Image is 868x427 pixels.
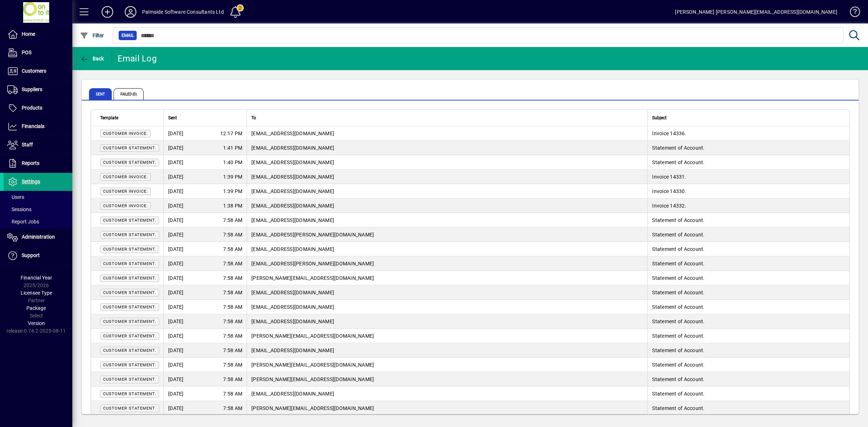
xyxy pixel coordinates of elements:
[22,86,42,92] span: Suppliers
[28,320,45,326] span: Version
[4,99,72,117] a: Products
[223,318,242,325] span: 7:58 AM
[168,405,184,412] span: [DATE]
[251,174,334,180] span: [EMAIL_ADDRESS][DOMAIN_NAME]
[251,145,334,151] span: [EMAIL_ADDRESS][DOMAIN_NAME]
[223,231,242,238] span: 7:58 AM
[223,390,242,397] span: 7:58 AM
[652,174,686,180] span: Invoice 14331.
[251,114,256,122] span: To
[652,347,705,353] span: Statement of Account.
[168,390,184,397] span: [DATE]
[168,361,184,368] span: [DATE]
[223,361,242,368] span: 7:58 AM
[652,391,705,397] span: Statement of Account.
[223,173,242,180] span: 1:39 PM
[652,362,705,368] span: Statement of Account.
[168,114,177,122] span: Sent
[168,114,242,122] div: Sent
[675,6,837,18] div: [PERSON_NAME] [PERSON_NAME][EMAIL_ADDRESS][DOMAIN_NAME]
[118,53,157,64] div: Email Log
[22,68,46,74] span: Customers
[89,88,112,100] span: Sent
[103,131,148,136] span: Customer Invoice.
[22,160,39,166] span: Reports
[223,144,242,151] span: 1:41 PM
[223,332,242,340] span: 7:58 AM
[4,203,72,215] a: Sessions
[251,290,334,295] span: [EMAIL_ADDRESS][DOMAIN_NAME]
[223,159,242,166] span: 1:40 PM
[72,52,112,65] app-page-header-button: Back
[168,159,184,166] span: [DATE]
[652,203,686,209] span: Invoice 14332.
[4,215,72,228] a: Report Jobs
[652,145,705,151] span: Statement of Account.
[220,130,242,137] span: 12:17 PM
[103,232,156,237] span: Customer Statement.
[223,217,242,224] span: 7:58 AM
[4,191,72,203] a: Users
[251,362,374,368] span: [PERSON_NAME][EMAIL_ADDRESS][DOMAIN_NAME]
[168,347,184,354] span: [DATE]
[103,363,156,367] span: Customer Statement.
[103,334,156,338] span: Customer Statement.
[168,231,184,238] span: [DATE]
[652,114,840,122] div: Subject
[652,217,705,223] span: Statement of Account.
[22,234,55,240] span: Administration
[103,392,156,396] span: Customer Statement.
[223,274,242,282] span: 7:58 AM
[251,217,334,223] span: [EMAIL_ADDRESS][DOMAIN_NAME]
[22,50,31,55] span: POS
[103,218,156,223] span: Customer Statement.
[652,159,705,165] span: Statement of Account.
[22,142,33,148] span: Staff
[7,219,39,225] span: Report Jobs
[4,228,72,246] a: Administration
[168,202,184,209] span: [DATE]
[168,289,184,296] span: [DATE]
[103,204,148,208] span: Customer Invoice.
[652,188,686,194] span: Invoice 14330.
[78,29,106,42] button: Filter
[168,318,184,325] span: [DATE]
[122,32,134,39] span: Email
[168,260,184,267] span: [DATE]
[168,245,184,253] span: [DATE]
[223,188,242,195] span: 1:39 PM
[251,114,643,122] div: To
[652,405,705,411] span: Statement of Account.
[251,261,374,266] span: [EMAIL_ADDRESS][PERSON_NAME][DOMAIN_NAME]
[223,289,242,296] span: 7:58 AM
[223,405,242,412] span: 7:58 AM
[96,5,119,18] button: Add
[4,25,72,43] a: Home
[223,347,242,354] span: 7:58 AM
[168,217,184,224] span: [DATE]
[22,179,40,184] span: Settings
[22,252,40,258] span: Support
[652,333,705,339] span: Statement of Account.
[251,405,374,411] span: [PERSON_NAME][EMAIL_ADDRESS][DOMAIN_NAME]
[4,81,72,99] a: Suppliers
[103,189,148,194] span: Customer Invoice.
[251,391,334,397] span: [EMAIL_ADDRESS][DOMAIN_NAME]
[652,319,705,324] span: Statement of Account.
[168,274,184,282] span: [DATE]
[22,105,42,111] span: Products
[251,347,334,353] span: [EMAIL_ADDRESS][DOMAIN_NAME]
[251,304,334,310] span: [EMAIL_ADDRESS][DOMAIN_NAME]
[21,290,52,296] span: Licensee Type
[80,33,104,38] span: Filter
[251,275,374,281] span: [PERSON_NAME][EMAIL_ADDRESS][DOMAIN_NAME]
[114,88,144,100] span: Failed (0)
[7,206,31,212] span: Sessions
[100,114,159,122] div: Template
[22,31,35,37] span: Home
[652,261,705,266] span: Statement of Account.
[103,175,148,179] span: Customer Invoice.
[26,305,46,311] span: Package
[103,348,156,353] span: Customer Statement.
[168,303,184,311] span: [DATE]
